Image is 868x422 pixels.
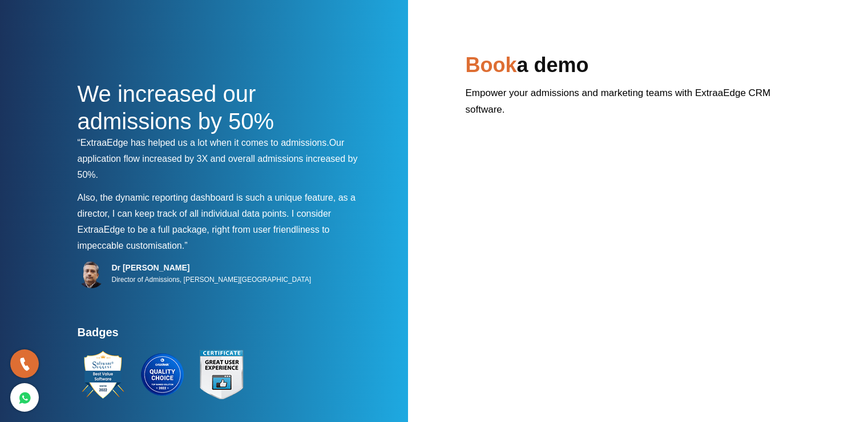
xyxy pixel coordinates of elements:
[466,85,791,126] p: Empower your admissions and marketing teams with ExtraaEdge CRM software.
[78,138,329,148] span: “ExtraaEdge has helped us a lot when it comes to admissions.
[78,138,358,180] span: Our application flow increased by 3X and overall admissions increased by 50%.
[466,53,517,77] span: Book
[78,193,356,218] span: Also, the dynamic reporting dashboard is such a unique feature, as a director, I can keep track o...
[78,325,369,346] h4: Badges
[466,51,791,85] h2: a demo
[78,81,274,134] span: We increased our admissions by 50%
[78,209,332,250] span: I consider ExtraaEdge to be a full package, right from user friendliness to impeccable customisat...
[112,262,312,273] h5: Dr [PERSON_NAME]
[112,273,312,286] p: Director of Admissions, [PERSON_NAME][GEOGRAPHIC_DATA]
